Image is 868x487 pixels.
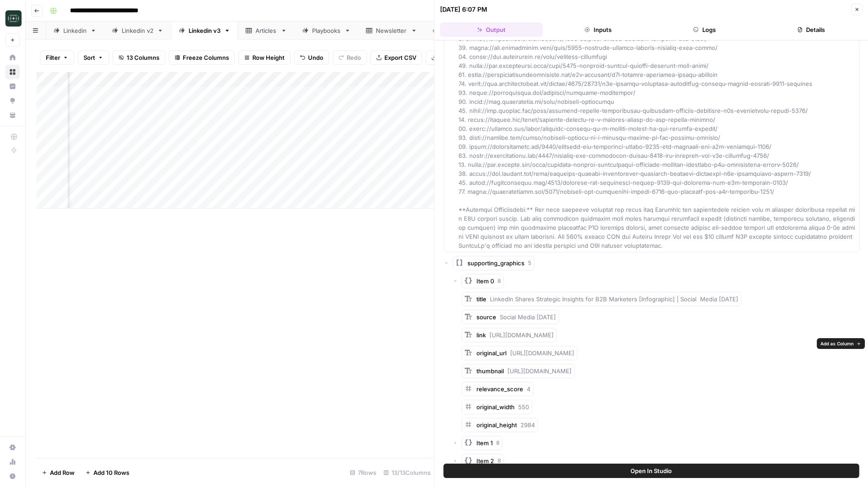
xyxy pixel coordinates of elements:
button: Add Row [36,465,80,480]
button: Undo [294,50,329,65]
span: relevance_score [476,385,523,393]
span: link [476,331,486,339]
span: Item 0 [476,277,494,286]
span: [URL][DOMAIN_NAME] [507,367,572,375]
span: Item 2 [476,456,494,465]
a: Usage [5,455,20,469]
span: Export CSV [384,53,416,62]
button: 13 Columns [113,50,165,65]
a: Browse [5,65,20,79]
span: Filter [46,53,60,62]
button: supporting_graphics5 [453,256,534,270]
span: [URL][DOMAIN_NAME] [489,331,554,339]
button: Export CSV [370,50,422,65]
a: Articles [238,22,295,40]
button: Item 28 [462,454,504,468]
button: Details [760,22,863,37]
span: Undo [308,53,323,62]
button: Help + Support [5,469,20,483]
div: Linkedin v3 [189,26,220,35]
span: original_width [476,403,515,411]
button: Freeze Columns [169,50,235,65]
span: 5 [528,259,531,267]
span: original_url [476,349,507,357]
button: Logs [653,22,756,37]
a: Playbooks [295,22,358,40]
span: 8 [496,439,499,447]
div: 7 Rows [346,465,380,480]
span: thumbnail [476,367,504,375]
span: title [476,295,486,303]
a: Opportunities [5,94,20,108]
button: Filter [40,50,74,65]
span: Row Height [252,53,285,62]
a: Your Data [5,108,20,122]
span: Add Row [50,468,75,477]
span: Add 10 Rows [93,468,129,477]
span: 8 [498,457,501,465]
img: Catalyst Logo [5,10,22,27]
button: Sort [78,50,109,65]
span: Redo [347,53,361,62]
div: Newsletter [376,26,407,35]
div: Articles [256,26,277,35]
div: [DATE] 6:07 PM [440,5,487,14]
button: Open In Studio [444,464,859,478]
span: 2984 [520,421,535,429]
a: Insights [5,79,20,94]
div: Linkedin [63,26,87,35]
button: Output [440,22,543,37]
span: LinkedIn Shares Strategic Insights for B2B Marketers [Infographic] | Social Media [DATE] [490,295,738,303]
button: Add 10 Rows [80,465,135,480]
button: Inputs [546,22,649,37]
button: Item 18 [462,436,502,450]
a: Home [5,50,20,65]
span: Open In Studio [630,466,672,475]
button: Row Height [238,50,291,65]
a: Inspo [425,22,476,40]
span: 8 [498,277,501,285]
a: Linkedin v3 [171,22,238,40]
button: Add as Column [817,338,865,349]
button: Redo [333,50,367,65]
a: Linkedin [46,22,104,40]
div: 13/13 Columns [380,465,434,480]
span: source [476,313,496,321]
button: Item 08 [462,274,504,288]
div: Linkedin v2 [122,26,154,35]
span: Item 1 [476,438,493,447]
span: 550 [518,403,529,411]
span: Social Media [DATE] [500,313,556,321]
span: Freeze Columns [183,53,229,62]
a: Settings [5,440,20,455]
span: 4 [527,385,530,393]
span: Add as Column [820,340,854,347]
a: Newsletter [358,22,425,40]
a: Linkedin v2 [104,22,171,40]
div: Playbooks [312,26,341,35]
span: 13 Columns [127,53,159,62]
span: Sort [84,53,95,62]
span: supporting_graphics [467,259,524,268]
button: Workspace: Catalyst [5,7,20,30]
span: original_height [476,421,517,429]
span: [URL][DOMAIN_NAME] [510,349,574,357]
